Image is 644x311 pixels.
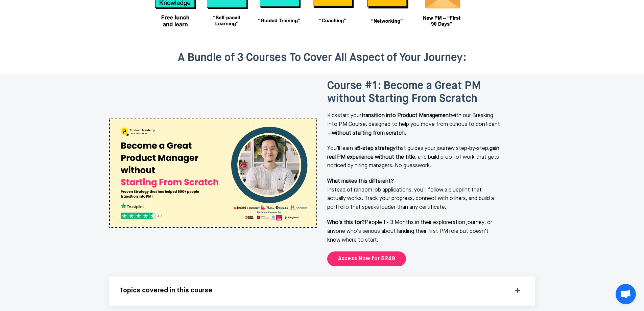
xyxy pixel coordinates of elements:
p: People 1 - 3 Months in their exploreration journey, or anyone who’s serious about landing their f... [327,219,501,245]
a: Access Now for $249 [327,251,406,266]
p: You’ll learn a that guides your journey step-by-step, , and build proof of work that gets noticed... [327,145,501,171]
strong: transition into Product Management [361,113,451,118]
strong: A Bundle of 3 Courses To Cover All Aspect of Your Journey: [178,52,467,63]
strong: 5-step strategy [357,146,396,151]
p: Instead of random job applications, you’ll follow a blueprint that actually works. Track your pro... [327,177,501,212]
h5: Topics covered in this course [119,287,507,295]
a: Open chat [616,284,636,304]
strong: Who's this for? [327,220,365,225]
strong: without starting from scratch. [332,131,406,136]
span: Course #1: Become a Great PM without Starting From Scratch [327,81,481,104]
strong: gain real PM experience without the title [327,146,499,160]
p: Kickstart your with our Breaking Into PM Course, designed to help you move from curious to confid... [327,112,501,138]
strong: What makes this different? [327,179,394,184]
